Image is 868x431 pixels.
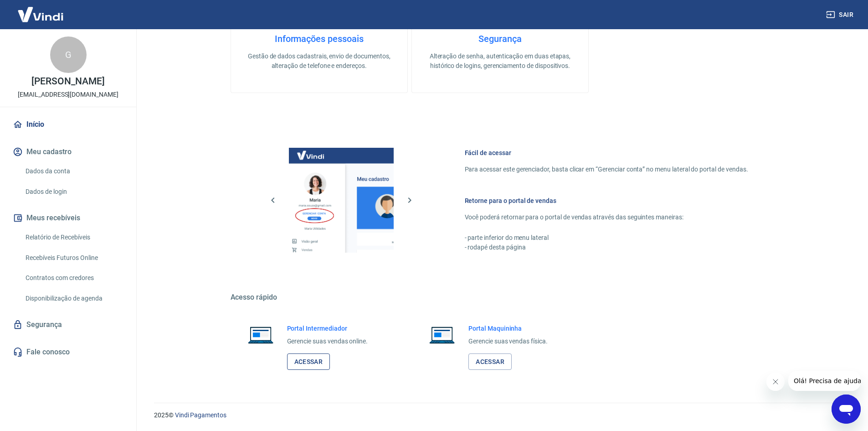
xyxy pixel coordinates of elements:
p: Para acessar este gerenciador, basta clicar em “Gerenciar conta” no menu lateral do portal de ven... [465,165,748,174]
h5: Acesso rápido [231,293,770,302]
a: Recebíveis Futuros Online [22,249,125,267]
h6: Retorne para o portal de vendas [465,196,748,205]
a: Acessar [468,353,512,370]
p: Gestão de dados cadastrais, envio de documentos, alteração de telefone e endereços. [246,52,393,71]
a: Fale conosco [11,342,125,362]
iframe: Botão para abrir a janela de mensagens [832,395,861,424]
img: Imagem de um notebook aberto [423,324,461,346]
p: - parte inferior do menu lateral [465,233,748,243]
p: Gerencie suas vendas online. [287,337,368,346]
a: Relatório de Recebíveis [22,228,125,247]
img: Vindi [11,0,70,28]
img: Imagem da dashboard mostrando o botão de gerenciar conta na sidebar no lado esquerdo [289,148,394,253]
img: Imagem de um notebook aberto [241,324,280,346]
p: Alteração de senha, autenticação em duas etapas, histórico de logins, gerenciamento de dispositivos. [426,52,574,71]
button: Meus recebíveis [11,208,125,228]
a: Acessar [287,353,330,370]
p: Você poderá retornar para o portal de vendas através das seguintes maneiras: [465,213,748,222]
p: [PERSON_NAME] [31,77,104,86]
p: 2025 © [154,410,846,420]
iframe: Fechar mensagem [766,373,785,391]
p: [EMAIL_ADDRESS][DOMAIN_NAME] [18,90,118,99]
h4: Segurança [426,33,574,44]
h4: Informações pessoais [246,33,393,44]
iframe: Mensagem da empresa [788,371,861,391]
a: Início [11,114,125,135]
a: Disponibilização de agenda [22,289,125,308]
h6: Fácil de acessar [465,148,748,157]
h6: Portal Maquininha [468,324,548,333]
button: Meu cadastro [11,142,125,162]
a: Dados de login [22,182,125,201]
span: Olá! Precisa de ajuda? [5,6,77,14]
p: Gerencie suas vendas física. [468,337,548,346]
div: G [50,36,87,73]
a: Segurança [11,315,125,335]
a: Contratos com credores [22,269,125,287]
p: - rodapé desta página [465,243,748,252]
h6: Portal Intermediador [287,324,368,333]
button: Sair [824,6,857,23]
a: Dados da conta [22,162,125,181]
a: Vindi Pagamentos [175,411,226,419]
